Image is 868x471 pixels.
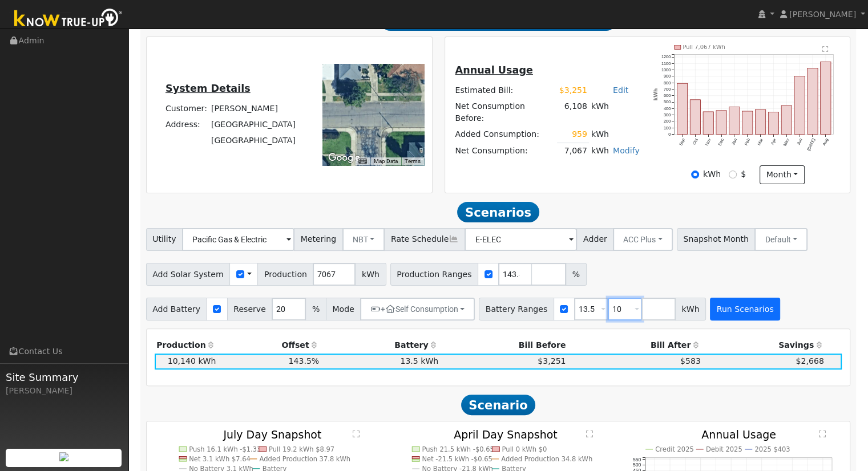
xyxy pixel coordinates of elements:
text:  [819,430,826,438]
div: [PERSON_NAME] [6,385,122,397]
input: Select a Rate Schedule [465,228,577,251]
text: 1200 [661,54,671,59]
text: Added Production 37.8 kWh [259,455,350,463]
text: Pull 0 kWh $0 [502,445,547,453]
td: Net Consumption Before: [453,99,557,127]
text: 600 [664,93,671,98]
text: Pull 19.2 kWh $8.97 [269,445,334,453]
text: Net 3.1 kWh $7.64 [189,455,251,463]
text: 800 [664,80,671,85]
text:  [822,46,829,52]
text: Sep [678,137,686,147]
text: 400 [664,106,671,111]
span: kWh [675,298,706,320]
td: 10,140 kWh [155,354,218,370]
span: $2,668 [796,356,823,366]
text: 2025 $403 [755,445,790,453]
span: Production Ranges [390,263,478,286]
td: 13.5 kWh [321,354,441,370]
input: $ [729,170,737,178]
a: Terms (opens in new tab) [405,158,421,164]
text: April Day Snapshot [454,428,557,441]
span: Add Battery [146,298,207,320]
th: Production [155,337,218,353]
span: $583 [680,356,701,366]
span: Mode [326,298,361,320]
span: Savings [778,340,814,350]
text: 200 [664,119,671,124]
td: 6,108 [557,99,589,127]
td: Added Consumption: [453,127,557,143]
th: Bill After [568,337,703,353]
rect: onclick="" [808,68,818,134]
td: 959 [557,127,589,143]
span: Scenarios [457,202,539,222]
text: Jun [796,137,803,146]
button: month [760,165,805,185]
text:  [353,430,360,438]
text: Push 21.5 kWh -$0.65 [422,445,494,453]
button: +Self Consumption [360,298,475,320]
span: Metering [294,228,343,251]
label: $ [741,168,746,180]
img: Know True-Up [9,6,128,32]
td: Customer: [163,101,209,117]
td: kWh [589,127,611,143]
th: Battery [321,337,441,353]
td: [PERSON_NAME] [209,101,297,117]
text: Push 16.1 kWh -$1.33 [189,445,261,453]
input: kWh [691,170,699,178]
rect: onclick="" [781,105,792,134]
text: Net -21.5 kWh -$0.65 [422,455,492,463]
text:  [586,430,592,438]
rect: onclick="" [729,107,740,134]
rect: onclick="" [821,62,831,134]
text: 1000 [661,67,671,72]
text: 300 [664,112,671,117]
span: [PERSON_NAME] [789,10,856,19]
text: Nov [704,137,712,147]
text: Pull 7,067 kWh [683,44,725,50]
text: Mar [757,137,765,147]
text: Oct [692,137,699,145]
td: kWh [589,99,641,127]
text: [DATE] [806,137,817,152]
td: [GEOGRAPHIC_DATA] [209,117,297,133]
input: Select a Utility [182,228,294,251]
span: Site Summary [6,370,122,385]
text: 1100 [661,61,671,66]
span: Add Solar System [146,263,231,286]
td: Estimated Bill: [453,82,557,98]
text: Added Production 34.8 kWh [501,455,592,463]
text: Jan [730,137,738,146]
span: Rate Schedule [384,228,465,251]
button: ACC Plus [613,228,673,251]
td: Address: [163,117,209,133]
span: Adder [576,228,613,251]
button: Keyboard shortcuts [358,157,366,165]
text: kWh [653,88,659,101]
text: 550 [633,457,641,462]
rect: onclick="" [768,112,778,134]
text: 900 [664,74,671,79]
text: Annual Usage [701,428,776,441]
rect: onclick="" [756,109,766,134]
rect: onclick="" [703,112,713,135]
button: Default [754,228,808,251]
rect: onclick="" [690,100,700,135]
img: Google [325,151,363,165]
a: Modify [613,146,640,155]
span: Scenario [461,395,536,415]
span: $3,251 [538,356,566,366]
rect: onclick="" [716,111,726,135]
text: July Day Snapshot [223,428,321,441]
a: Edit [613,86,628,95]
text: 500 [633,462,641,468]
span: Production [257,263,313,286]
text: Debit 2025 [706,445,742,453]
span: Snapshot Month [677,228,756,251]
span: Reserve [227,298,273,320]
text: Credit 2025 [655,445,694,453]
span: % [566,263,586,286]
u: System Details [165,83,251,94]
